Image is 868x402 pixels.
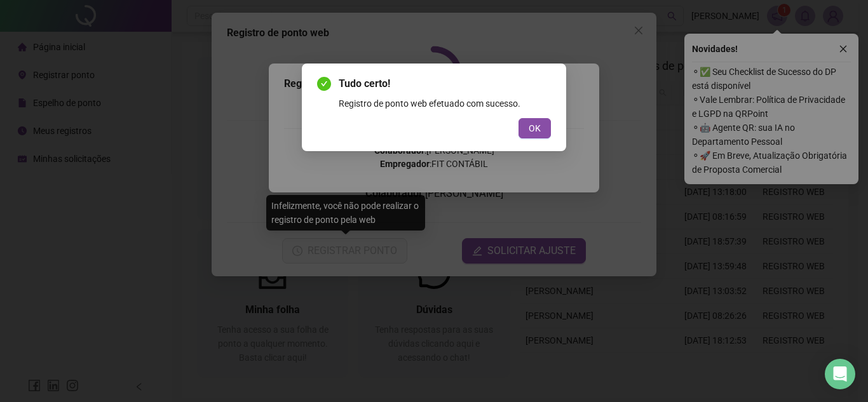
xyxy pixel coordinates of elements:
div: Registro de ponto web efetuado com sucesso. [339,97,551,111]
div: Open Intercom Messenger [825,359,855,389]
span: Tudo certo! [339,76,551,91]
span: OK [529,121,541,135]
span: check-circle [317,77,331,91]
button: OK [519,118,551,138]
